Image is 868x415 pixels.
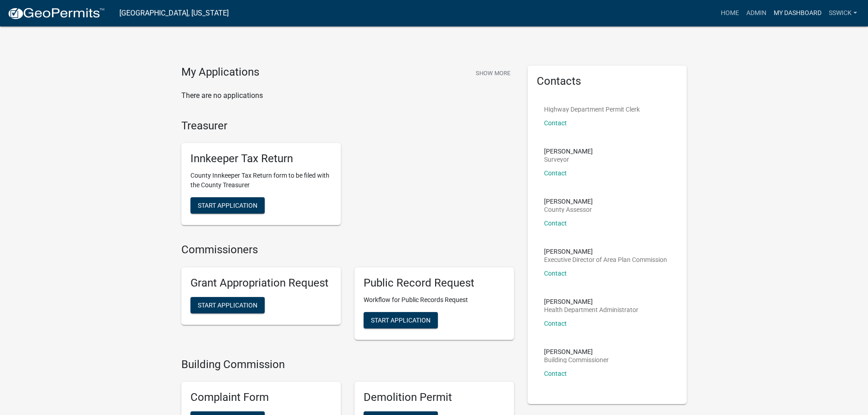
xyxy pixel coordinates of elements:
[743,5,770,22] a: Admin
[181,358,514,371] h4: Building Commission
[544,298,638,305] p: [PERSON_NAME]
[544,148,593,154] p: [PERSON_NAME]
[364,295,505,305] p: Workflow for Public Records Request
[544,169,567,177] a: Contact
[181,90,514,101] p: There are no applications
[544,370,567,377] a: Contact
[544,357,609,363] p: Building Commissioner
[190,152,332,165] h5: Innkeeper Tax Return
[364,277,505,290] h5: Public Record Request
[181,243,514,256] h4: Commissioners
[544,220,567,227] a: Contact
[544,270,567,277] a: Contact
[190,197,265,214] button: Start Application
[544,248,667,255] p: [PERSON_NAME]
[825,5,861,22] a: sswick
[181,119,514,133] h4: Treasurer
[371,316,431,323] span: Start Application
[537,75,678,88] h5: Contacts
[190,277,332,290] h5: Grant Appropriation Request
[190,171,332,190] p: County Innkeeper Tax Return form to be filed with the County Treasurer
[190,391,332,404] h5: Complaint Form
[544,348,609,355] p: [PERSON_NAME]
[364,391,505,404] h5: Demolition Permit
[198,202,257,209] span: Start Application
[544,256,667,263] p: Executive Director of Area Plan Commission
[181,66,259,79] h4: My Applications
[544,156,593,163] p: Surveyor
[544,198,593,205] p: [PERSON_NAME]
[770,5,825,22] a: My Dashboard
[364,312,438,328] button: Start Application
[472,66,514,81] button: Show More
[544,320,567,327] a: Contact
[544,307,638,313] p: Health Department Administrator
[544,206,593,213] p: County Assessor
[544,106,640,113] p: Highway Department Permit Clerk
[119,5,229,21] a: [GEOGRAPHIC_DATA], [US_STATE]
[544,119,567,127] a: Contact
[198,301,257,308] span: Start Application
[717,5,743,22] a: Home
[190,297,265,313] button: Start Application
